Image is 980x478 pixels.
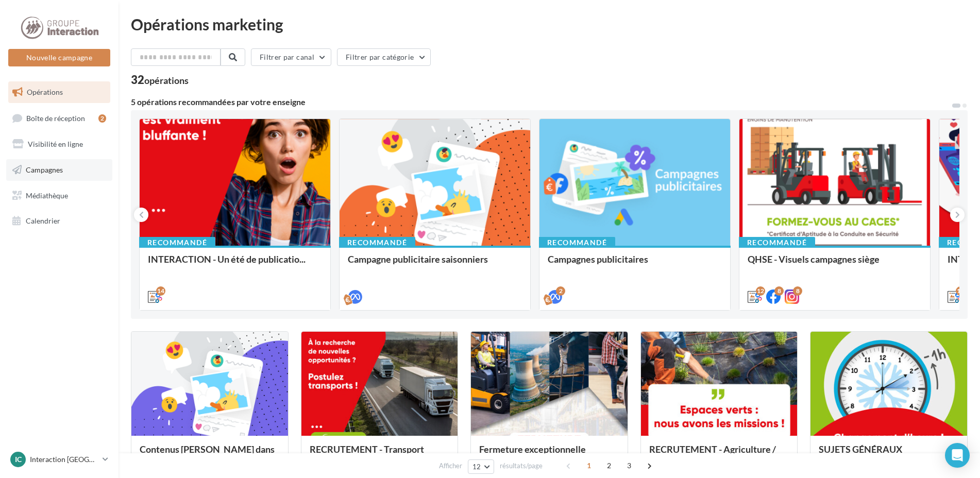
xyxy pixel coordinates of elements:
span: Visibilité en ligne [28,140,83,148]
span: QHSE - Visuels campagnes siège [748,253,880,265]
div: 12 [956,286,965,296]
a: Calendrier [6,210,112,232]
div: 2 [556,286,565,296]
span: 12 [472,463,481,471]
a: Opérations [6,81,112,103]
span: Calendrier [26,216,60,225]
div: 8 [793,286,802,296]
span: 1 [581,457,597,474]
div: Opérations marketing [131,16,968,32]
div: Open Intercom Messenger [945,443,970,468]
span: INTERACTION - Un été de publicatio... [148,253,306,265]
p: Interaction [GEOGRAPHIC_DATA] [30,454,98,465]
span: Opérations [27,88,63,96]
a: Visibilité en ligne [6,133,112,155]
div: Recommandé [739,237,815,248]
div: Recommandé [139,237,215,248]
span: RECRUTEMENT - Transport [310,443,424,455]
span: 3 [621,457,637,474]
div: opérations [144,76,189,85]
a: Médiathèque [6,185,112,207]
a: Boîte de réception2 [6,107,112,129]
button: 12 [468,459,494,474]
span: Campagne publicitaire saisonniers [348,253,488,265]
div: 8 [774,286,784,296]
button: Filtrer par catégorie [337,48,431,66]
div: 5 opérations recommandées par votre enseigne [131,98,951,106]
button: Nouvelle campagne [8,49,110,66]
div: 12 [756,286,765,296]
div: 2 [98,114,106,123]
span: Médiathèque [26,191,68,199]
span: SUJETS GÉNÉRAUX [819,443,902,455]
span: résultats/page [500,461,543,471]
span: IC [15,454,22,465]
div: 32 [131,74,189,86]
a: IC Interaction [GEOGRAPHIC_DATA] [8,450,110,469]
a: Campagnes [6,159,112,181]
div: 14 [156,286,165,296]
span: Afficher [439,461,462,471]
span: Campagnes publicitaires [548,253,648,265]
button: Filtrer par canal [251,48,331,66]
span: Fermeture exceptionnelle [479,443,586,455]
span: Boîte de réception [26,113,85,122]
span: Campagnes [26,165,63,174]
span: 2 [601,457,617,474]
div: Recommandé [539,237,615,248]
div: Recommandé [339,237,415,248]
